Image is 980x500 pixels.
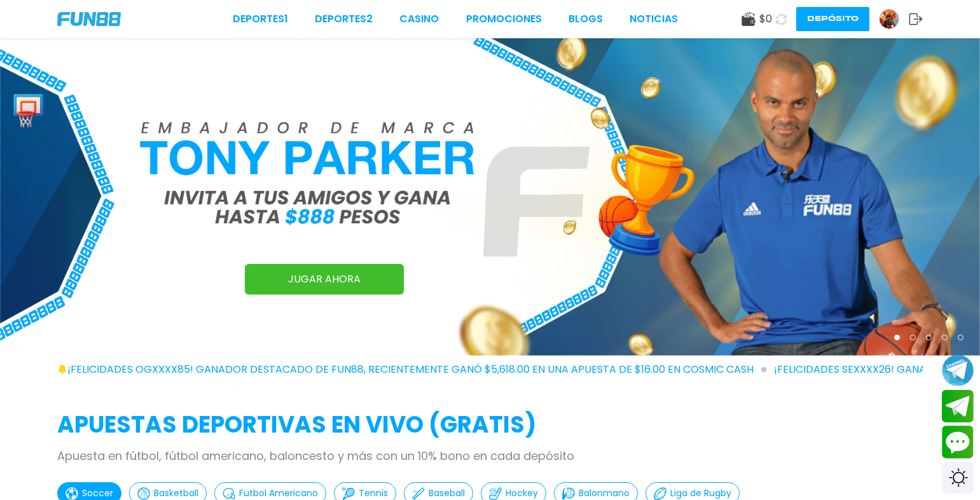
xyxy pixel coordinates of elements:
div: Switch theme [942,462,974,494]
p: Futbol Americano [239,487,318,500]
button: Depósito [796,7,869,31]
button: Contact customer service [942,426,974,459]
p: Hockey [506,487,538,500]
p: Liga de Rugby [670,487,731,500]
p: Apuesta en fútbol, fútbol americano, baloncesto y más con un 10% bono en cada depósito [57,447,923,464]
a: Deportes1 [233,11,288,27]
p: Soccer [82,487,113,500]
p: Tennis [359,487,388,500]
img: Company Logo [57,12,121,26]
a: Avatar [879,9,909,29]
span: ¡FELICIDADES ogxxxx85! GANADOR DESTACADO DE FUN88, RECIENTEMENTE GANÓ $5,618.00 EN UNA APUESTA DE... [67,362,766,377]
a: NOTICIAS [630,11,678,27]
a: Promociones [466,11,542,27]
button: Join telegram channel [942,354,974,387]
button: Join telegram [942,390,974,423]
a: Deportes2 [315,11,373,27]
a: CASINO [399,11,439,27]
a: JUGAR AHORA [245,264,404,295]
p: Baseball [429,487,465,500]
a: BLOGS [569,11,603,27]
img: Avatar [880,10,899,29]
p: Balonmano [579,487,630,500]
h2: APUESTAS DEPORTIVAS EN VIVO (gratis) [57,408,923,442]
p: Basketball [154,487,198,500]
span: $ 0 [759,11,772,27]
